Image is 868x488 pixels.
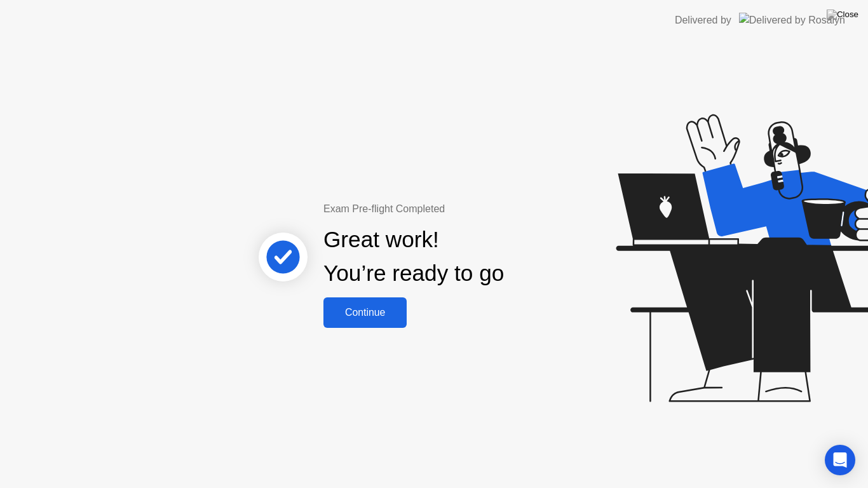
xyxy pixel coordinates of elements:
[323,201,586,217] div: Exam Pre-flight Completed
[827,10,858,20] img: Close
[825,445,855,475] div: Open Intercom Messenger
[675,13,731,28] div: Delivered by
[327,307,403,318] div: Continue
[323,297,407,328] button: Continue
[323,223,504,290] div: Great work! You’re ready to go
[739,13,845,27] img: Delivered by Rosalyn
